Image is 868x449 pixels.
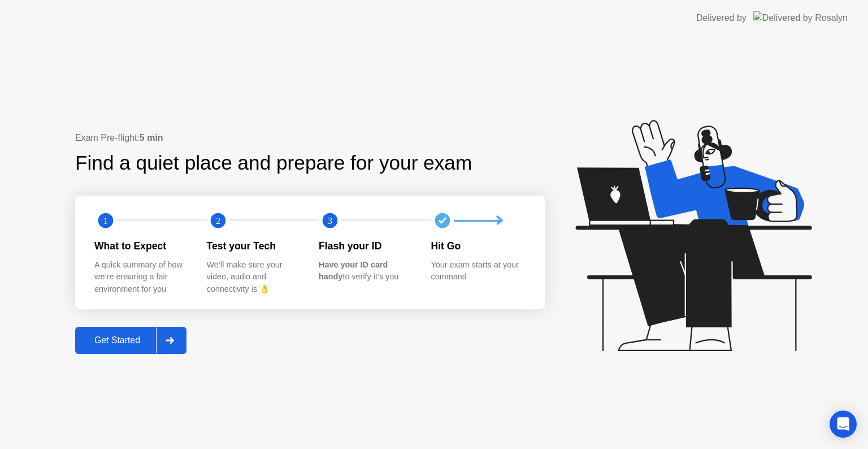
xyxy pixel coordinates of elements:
div: What to Expect [94,239,189,253]
div: Open Intercom Messenger [830,411,857,438]
div: Delivered by [696,11,747,25]
text: 1 [103,215,108,226]
text: 3 [328,215,332,226]
div: to verify it’s you [319,259,413,283]
div: Flash your ID [319,239,413,253]
div: Find a quiet place and prepare for your exam [75,148,474,178]
div: Test your Tech [207,239,301,253]
div: Your exam starts at your command [431,259,526,283]
b: 5 min [140,133,163,143]
text: 2 [215,215,220,226]
b: Have your ID card handy [319,260,388,282]
div: Get Started [79,335,156,346]
div: Exam Pre-flight: [75,131,545,145]
div: A quick summary of how we’re ensuring a fair environment for you [94,259,189,296]
div: We’ll make sure your video, audio and connectivity is 👌 [207,259,301,296]
div: Hit Go [431,239,526,253]
img: Delivered by Rosalyn [753,11,848,24]
button: Get Started [75,327,186,354]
